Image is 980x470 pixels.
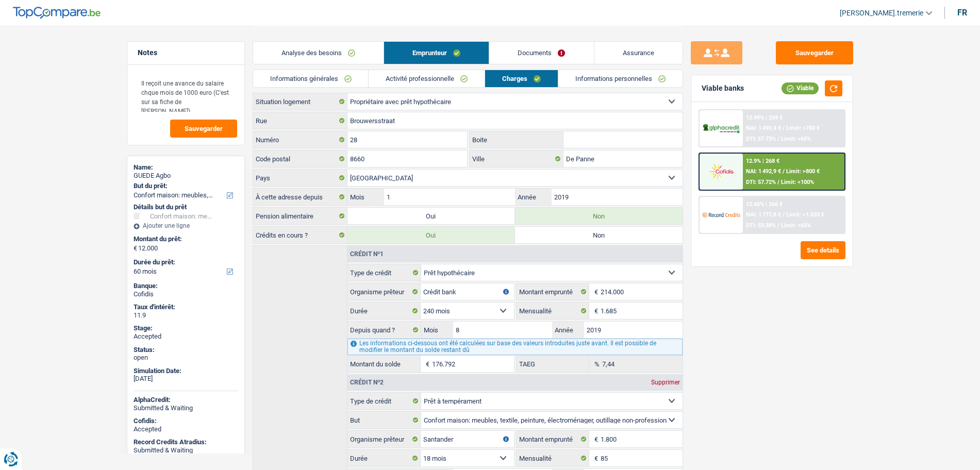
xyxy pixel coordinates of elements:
[517,283,590,300] label: Montant emprunté
[134,235,236,243] label: Montant du prêt:
[134,244,137,253] span: €
[170,120,237,138] button: Sauvegarder
[515,208,683,224] label: Non
[253,189,347,205] label: À cette adresse depuis
[347,356,421,372] label: Montant du solde
[584,322,683,338] input: AAAA
[347,322,421,338] label: Depuis quand ?
[781,222,811,229] span: Limit: <65%
[421,322,453,338] label: Mois
[347,227,515,243] label: Oui
[347,431,421,447] label: Organisme prêteur
[134,367,238,375] div: Simulation Date:
[777,222,779,229] span: /
[347,283,421,300] label: Organisme prêteur
[134,258,236,266] label: Durée du prêt:
[253,227,347,243] label: Crédits en cours ?
[134,282,238,290] div: Banque:
[134,446,238,455] div: Submitted & Waiting
[746,222,776,229] span: DTI: 53.38%
[746,114,783,121] div: 12.99% | 269 €
[134,303,238,311] div: Taux d'intérêt:
[347,339,682,355] div: Les informations ci-dessous ont été calculées sur base des valeurs introduites juste avant. Il es...
[702,84,744,93] div: Viable banks
[453,322,552,338] input: MM
[134,172,238,180] div: GUEDE Agbo
[746,201,783,208] div: 12.45% | 266 €
[783,211,785,218] span: /
[786,211,824,218] span: Limit: >1.033 €
[253,208,347,224] label: Pension alimentaire
[185,125,223,132] span: Sauvegarder
[470,131,563,148] label: Boite
[515,227,683,243] label: Non
[517,450,590,466] label: Mensualité
[384,42,489,64] a: Emprunteur
[134,311,238,320] div: 11.9
[649,379,683,385] div: Supprimer
[134,332,238,341] div: Accepted
[777,136,779,142] span: /
[589,450,601,466] span: €
[801,241,845,259] button: See details
[347,450,421,466] label: Durée
[558,70,683,87] a: Informations personnelles
[347,303,421,319] label: Durée
[134,203,238,211] div: Détails but du prêt
[782,82,819,94] div: Viable
[517,431,590,447] label: Montant emprunté
[134,425,238,433] div: Accepted
[746,158,779,164] div: 12.9% | 268 €
[253,112,347,129] label: Rue
[134,222,238,229] div: Ajouter une ligne
[134,182,236,190] label: But du prêt:
[347,412,421,428] label: But
[746,179,776,186] span: DTI: 57.72%
[347,264,421,281] label: Type de crédit
[347,379,386,385] div: Crédit nº2
[702,123,740,135] img: AlphaCredit
[781,136,811,142] span: Limit: <65%
[13,7,101,19] img: TopCompare Logo
[489,42,593,64] a: Documents
[589,283,601,300] span: €
[134,404,238,412] div: Submitted & Waiting
[134,375,238,383] div: [DATE]
[781,179,814,186] span: Limit: <100%
[589,356,602,372] span: %
[347,189,384,205] label: Mois
[783,125,785,131] span: /
[957,8,967,18] div: fr
[589,303,601,319] span: €
[253,131,347,148] label: Numéro
[746,168,781,175] span: NAI: 1 492,9 €
[134,396,238,404] div: AlphaCredit:
[702,205,740,224] img: Record Credits
[783,168,785,175] span: /
[421,356,432,372] span: €
[786,125,820,131] span: Limit: >750 €
[347,208,515,224] label: Oui
[470,150,563,167] label: Ville
[369,70,485,87] a: Activité professionnelle
[746,136,776,142] span: DTI: 57.73%
[253,93,347,110] label: Situation logement
[138,48,234,57] h5: Notes
[134,354,238,362] div: open
[777,179,779,186] span: /
[776,41,853,64] button: Sauvegarder
[589,431,601,447] span: €
[552,189,682,205] input: AAAA
[253,42,384,64] a: Analyse des besoins
[384,189,514,205] input: MM
[840,9,923,18] span: [PERSON_NAME].tremerie
[552,322,584,338] label: Année
[517,356,590,372] label: TAEG
[594,42,683,64] a: Assurance
[134,438,238,446] div: Record Credits Atradius:
[347,251,386,257] div: Crédit nº1
[485,70,558,87] a: Charges
[253,70,369,87] a: Informations générales
[832,5,932,22] a: [PERSON_NAME].tremerie
[746,125,781,131] span: NAI: 1 492,4 €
